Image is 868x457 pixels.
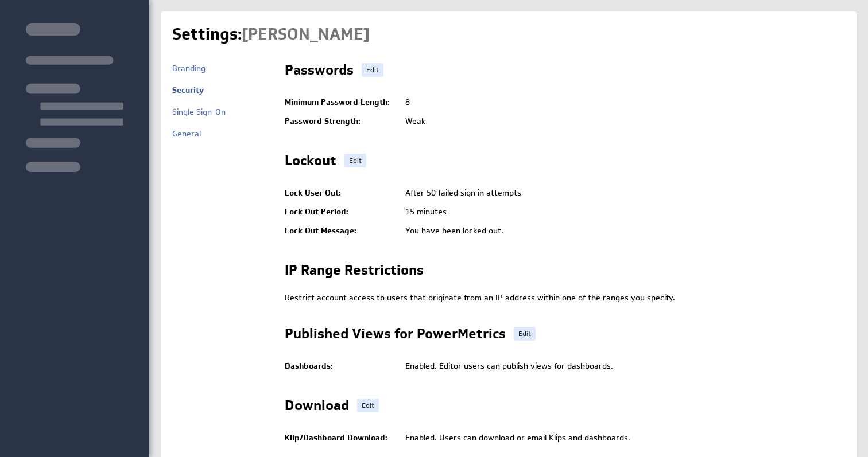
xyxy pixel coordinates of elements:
[400,221,845,240] td: You have been locked out.
[285,202,400,221] td: Lock Out Period:
[172,63,206,73] a: Branding
[172,128,201,139] a: General
[242,24,370,45] span: KOINSKY
[400,202,845,221] td: 15 minutes
[285,93,400,112] td: Minimum Password Length:
[514,327,536,341] a: Edit
[285,63,354,81] h2: Passwords
[285,183,400,202] td: Lock User Out:
[357,399,379,412] a: Edit
[285,327,506,345] h2: Published Views for PowerMetrics
[285,154,336,172] h2: Lockout
[285,292,677,304] p: Restrict account access to users that originate from an IP address within one of the ranges you s...
[285,221,400,240] td: Lock Out Message:
[172,107,226,117] a: Single Sign-On
[285,357,400,376] td: Dashboards:
[400,357,845,376] td: Enabled. Editor users can publish views for dashboards.
[362,63,383,77] a: Edit
[400,112,845,131] td: Weak
[400,183,845,202] td: After 50 failed sign in attempts
[285,112,400,131] td: Password Strength:
[400,93,845,112] td: 8
[172,23,370,46] h1: Settings:
[400,428,845,447] td: Enabled. Users can download or email Klips and dashboards.
[285,263,424,282] h2: IP Range Restrictions
[285,399,349,417] h2: Download
[172,85,204,95] a: Security
[26,23,123,172] img: skeleton-sidenav.svg
[344,154,366,167] a: Edit
[285,428,400,447] td: Klip/Dashboard Download:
